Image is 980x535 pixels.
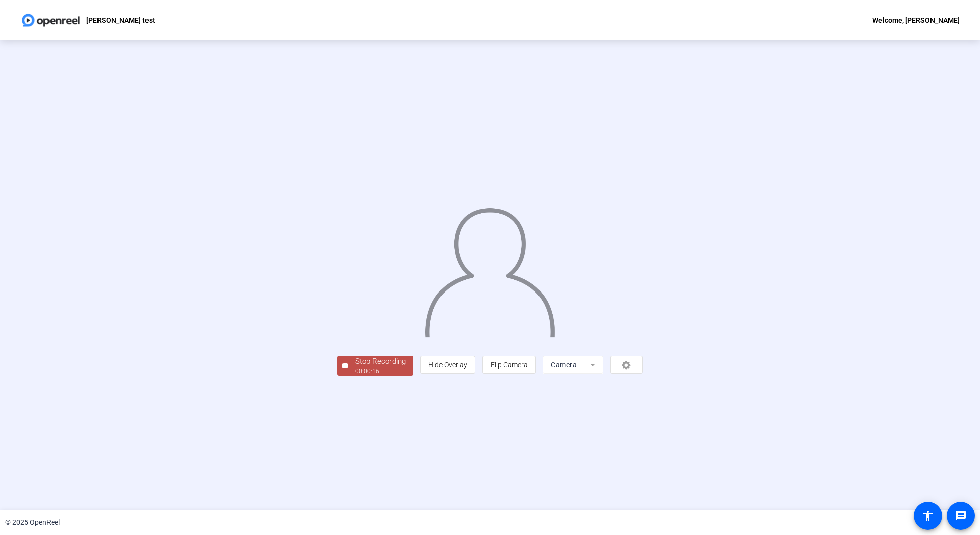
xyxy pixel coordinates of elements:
button: Stop Recording00:00:16 [337,356,413,376]
div: 00:00:16 [355,367,406,376]
mat-icon: accessibility [922,510,934,522]
mat-icon: message [955,510,967,522]
img: overlay [424,200,556,337]
div: Stop Recording [355,356,406,367]
span: Hide Overlay [428,361,467,369]
button: Flip Camera [482,356,536,374]
button: Hide Overlay [420,356,475,374]
span: Flip Camera [491,361,528,369]
p: [PERSON_NAME] test [86,14,155,26]
div: © 2025 OpenReel [5,517,60,528]
div: Welcome, [PERSON_NAME] [872,14,960,26]
img: OpenReel logo [20,10,81,30]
